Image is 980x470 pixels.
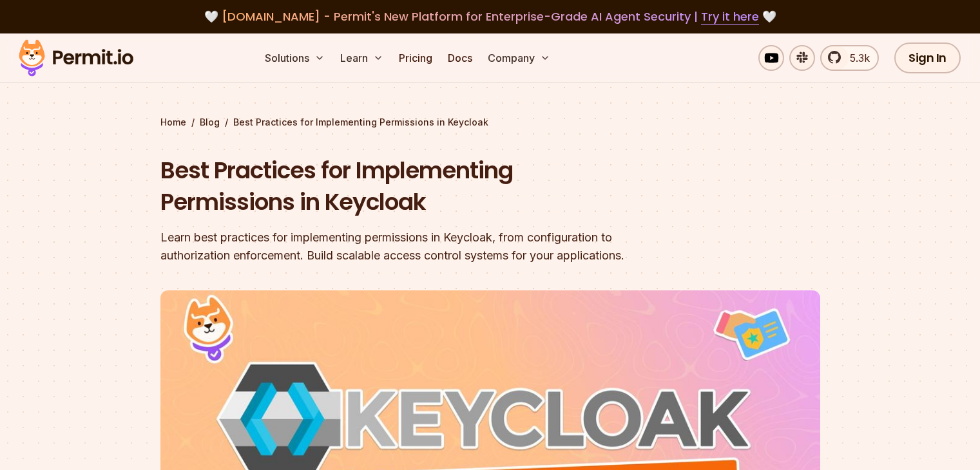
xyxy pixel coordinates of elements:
[394,45,437,71] a: Pricing
[443,45,477,71] a: Docs
[160,116,186,129] a: Home
[200,116,220,129] a: Blog
[820,45,879,71] a: 5.3k
[31,8,949,26] div: 🤍 🤍
[160,229,655,265] div: Learn best practices for implementing permissions in Keycloak, from configuration to authorizatio...
[335,45,389,71] button: Learn
[222,8,759,24] span: [DOMAIN_NAME] - Permit's New Platform for Enterprise-Grade AI Agent Security |
[160,116,820,129] div: / /
[260,45,330,71] button: Solutions
[894,42,961,73] a: Sign In
[13,36,139,80] img: Permit logo
[701,8,759,25] a: Try it here
[483,45,555,71] button: Company
[842,50,870,66] span: 5.3k
[160,155,655,218] h1: Best Practices for Implementing Permissions in Keycloak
